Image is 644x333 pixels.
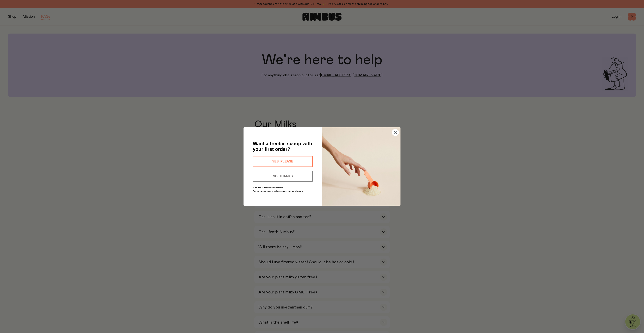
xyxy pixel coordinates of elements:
button: NO, THANKS [253,171,313,182]
button: Close dialog [392,129,399,136]
button: YES, PLEASE [253,156,313,167]
span: *Limited to first-time customers [253,187,283,189]
span: *By signing up you agree to receive promotional emails [253,190,303,192]
span: Want a freebie scoop with your first order? [253,141,312,152]
img: c0d45117-8e62-4a02-9742-374a5db49d45.jpeg [322,127,400,206]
